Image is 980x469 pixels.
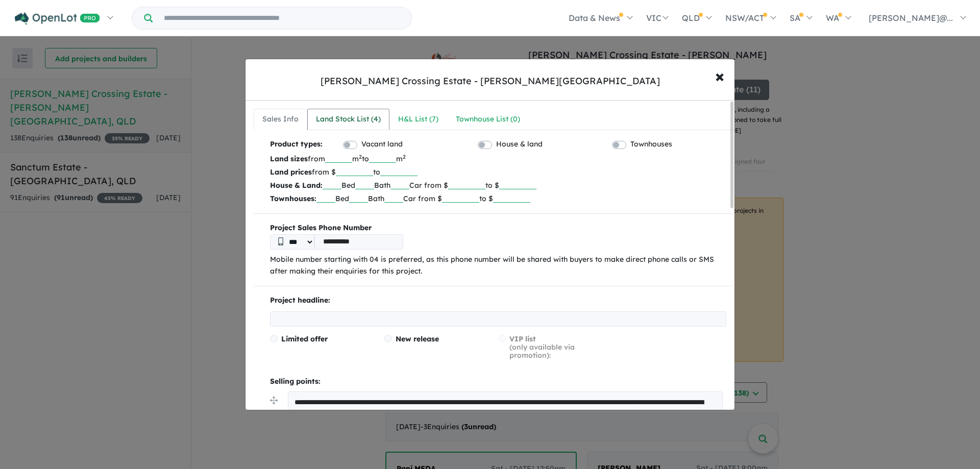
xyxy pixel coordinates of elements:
div: [PERSON_NAME] Crossing Estate - [PERSON_NAME][GEOGRAPHIC_DATA] [321,75,660,88]
label: Townhouses [630,138,672,151]
div: Land Stock List ( 4 ) [316,113,381,126]
p: from $ to [270,165,726,179]
p: Project headline: [270,294,726,307]
p: Selling points: [270,376,726,388]
sup: 2 [403,153,406,160]
span: New release [396,334,439,343]
label: Vacant land [361,138,403,151]
p: Mobile number starting with 04 is preferred, as this phone number will be shared with buyers to m... [270,254,726,278]
img: Phone icon [278,237,283,245]
b: Townhouses: [270,194,316,203]
b: House & Land: [270,181,323,190]
span: Limited offer [281,334,328,343]
div: H&L List ( 7 ) [398,113,438,126]
span: [PERSON_NAME]@... [869,13,953,23]
img: drag.svg [270,397,278,404]
div: Sales Info [262,113,299,126]
b: Project Sales Phone Number [270,222,726,234]
b: Product types: [270,138,323,152]
span: × [715,65,724,87]
p: Bed Bath Car from $ to $ [270,192,726,205]
input: Try estate name, suburb, builder or developer [155,7,409,29]
b: Land sizes [270,154,308,163]
p: from m to m [270,152,726,165]
sup: 2 [359,153,362,160]
p: Bed Bath Car from $ to $ [270,179,726,192]
b: Land prices [270,167,312,177]
div: Townhouse List ( 0 ) [456,113,520,126]
label: House & land [496,138,543,151]
img: Openlot PRO Logo White [15,12,100,25]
